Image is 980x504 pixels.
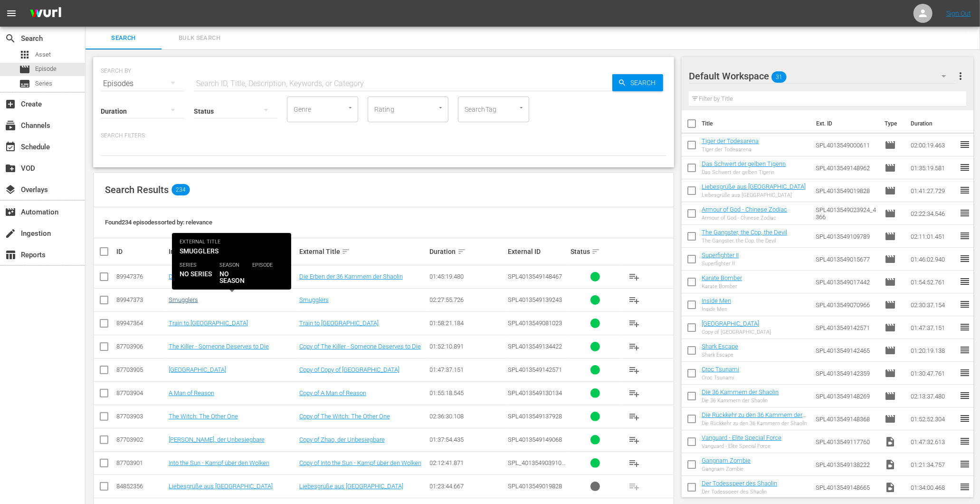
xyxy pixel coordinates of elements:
td: 02:13:37.480 [907,385,959,407]
span: sort [591,247,600,256]
span: reorder [959,299,970,310]
button: playlist_add [623,265,646,288]
span: sort [209,247,218,256]
a: Der Todesspeer des Shaolin [702,480,777,487]
span: VOD [5,163,16,174]
span: Episode [885,208,896,219]
span: reorder [959,481,970,493]
div: Episodes [101,70,184,97]
td: 01:47:37.151 [907,316,959,339]
button: Open [436,103,445,112]
span: SPL4013549130134 [508,389,562,397]
td: 02:30:37.154 [907,293,959,316]
th: Type [879,110,905,137]
a: Gangnam Zombie [702,457,751,464]
div: 84852356 [116,483,166,490]
td: SPL4013549148269 [812,385,881,407]
span: reorder [959,390,970,401]
span: Series [35,79,52,88]
span: Video [885,459,896,470]
button: playlist_add [623,335,646,358]
span: Episode [19,64,30,75]
a: Croc Tsunami [702,366,739,373]
div: 01:37:54.435 [430,436,505,443]
span: Episode [885,162,896,174]
a: The Witch: The Other One [169,413,238,420]
div: Copy of [GEOGRAPHIC_DATA] [702,329,771,335]
td: SPL4013549148368 [812,407,881,430]
div: The Gangster, the Cop, the Devil [702,238,787,244]
td: SPL4013549138222 [812,453,881,476]
div: 02:36:30.108 [430,413,505,420]
td: 02:22:34.546 [907,202,959,225]
a: The Killer - Someone Deserves to Die [169,343,269,350]
span: SPL4013549081023 [508,320,562,327]
span: Asset [19,49,30,60]
span: SPL_4013549039109_4496 [508,459,565,474]
span: Search [627,74,663,91]
span: reorder [959,321,970,333]
td: 01:52:52.304 [907,407,959,430]
span: Create [5,98,16,110]
span: playlist_add [628,341,640,352]
a: Copy of Copy of [GEOGRAPHIC_DATA] [299,366,400,373]
a: Copy of Into the Sun - Kampf über den Wolken [299,459,421,466]
span: reorder [959,139,970,150]
span: reorder [959,253,970,264]
a: Die Erben der 36 Kammern der Shaolin [299,273,403,280]
button: playlist_add [623,382,646,405]
a: Smugglers [169,296,198,303]
a: [PERSON_NAME], der Unbesiegbare [169,436,265,443]
th: Duration [905,110,962,137]
span: SPL4013549019828 [508,483,562,490]
span: SPL4013549137928 [508,413,562,420]
div: Inside Men [702,306,731,312]
span: reorder [959,367,970,378]
span: Episode [885,253,896,265]
span: 234 [171,184,190,195]
span: Episode [885,299,896,310]
span: playlist_add [628,271,640,282]
span: SPL4013549139243 [508,296,562,303]
span: reorder [959,276,970,287]
td: SPL4013549017442 [812,271,881,293]
span: playlist_add [628,388,640,399]
a: Armour of God - Chinese Zodiac [702,206,787,213]
div: Das Schwert der gelben Tigerin [702,169,786,175]
span: reorder [959,458,970,470]
a: Liebesgrüße aus [GEOGRAPHIC_DATA] [169,483,273,490]
span: SPL4013549148467 [508,273,562,280]
td: 01:54:52.761 [907,271,959,293]
td: SPL4013549109789 [812,225,881,248]
a: Train to [GEOGRAPHIC_DATA] [169,320,248,327]
td: 01:46:02.940 [907,248,959,271]
img: ans4CAIJ8jUAAAAAAAAAAAAAAAAAAAAAAAAgQb4GAAAAAAAAAAAAAAAAAAAAAAAAJMjXAAAAAAAAAAAAAAAAAAAAAAAAgAT5G... [23,2,68,25]
div: 89947376 [116,273,166,280]
td: SPL4013549070966 [812,293,881,316]
td: 01:47:32.613 [907,430,959,453]
a: Die 36 Kammern der Shaolin [702,388,779,396]
div: External ID [508,248,568,255]
a: Copy of The Witch: The Other One [299,413,390,420]
button: playlist_add [623,452,646,475]
div: 89947364 [116,320,166,327]
button: more_vert [955,65,966,87]
td: 01:21:34.757 [907,453,959,476]
td: SPL4013549148962 [812,156,881,179]
span: playlist_add [628,294,640,306]
a: [GEOGRAPHIC_DATA] [702,320,759,327]
a: Smugglers [299,296,329,303]
span: playlist_add [628,457,640,469]
span: playlist_add [628,434,640,446]
td: SPL4013549023924_4366 [812,202,881,225]
span: Series [19,78,30,89]
span: playlist_add [628,318,640,329]
div: 87703903 [116,413,166,420]
span: Episode [885,231,896,242]
span: Channels [5,120,16,131]
div: 87703902 [116,436,166,443]
div: 01:52:10.891 [430,343,505,350]
td: SPL4013549142465 [812,339,881,362]
span: reorder [959,207,970,219]
span: Automation [5,206,16,218]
